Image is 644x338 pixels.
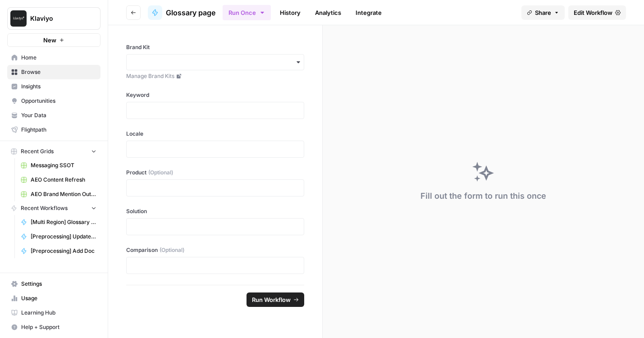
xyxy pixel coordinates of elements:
button: New [7,33,100,47]
label: Keyword [126,91,304,99]
a: Settings [7,277,100,291]
span: AEO Brand Mention Outreach [31,190,96,198]
span: Browse [21,68,96,76]
label: Product [126,169,304,177]
span: [Preprocessing] Add Doc [31,247,96,255]
a: Usage [7,291,100,306]
span: Usage [21,294,96,302]
a: [Preprocessing] Add Doc [17,244,100,258]
button: Workspace: Klaviyo [7,7,100,30]
span: Settings [21,280,96,288]
span: New [43,36,56,45]
button: Help + Support [7,320,100,334]
span: (Optional) [148,169,173,177]
span: Edit Workflow [574,8,612,17]
span: Share [535,8,551,17]
a: AEO Brand Mention Outreach [17,187,100,201]
span: Messaging SSOT [31,161,96,169]
label: Brand Kit [126,43,304,51]
a: Manage Brand Kits [126,72,304,80]
span: AEO Content Refresh [31,176,96,184]
span: Klaviyo [30,14,85,23]
a: Your Data [7,108,100,123]
a: Integrate [350,5,387,20]
a: Learning Hub [7,306,100,320]
button: Run Once [223,5,271,20]
span: Your Data [21,111,96,119]
a: Messaging SSOT [17,158,100,173]
label: Comparison [126,246,304,254]
button: Share [521,5,565,20]
a: Opportunities [7,94,100,108]
a: History [274,5,306,20]
a: Browse [7,65,100,79]
a: Insights [7,79,100,94]
span: Opportunities [21,97,96,105]
span: Help + Support [21,323,96,331]
a: AEO Content Refresh [17,173,100,187]
span: Home [21,54,96,62]
a: Edit Workflow [568,5,626,20]
span: Flightpath [21,126,96,134]
img: Klaviyo Logo [10,10,27,27]
span: Recent Workflows [21,204,68,212]
a: Analytics [310,5,347,20]
span: Recent Grids [21,147,54,155]
span: (Optional) [160,246,184,254]
span: Glossary page [166,7,215,18]
a: [Multi Region] Glossary Page [17,215,100,229]
div: Fill out the form to run this once [420,190,546,202]
label: Locale [126,130,304,138]
span: [Multi Region] Glossary Page [31,218,96,226]
span: Learning Hub [21,309,96,317]
a: Flightpath [7,123,100,137]
button: Recent Workflows [7,201,100,215]
span: Insights [21,82,96,91]
button: Recent Grids [7,145,100,158]
a: Home [7,50,100,65]
button: Run Workflow [247,292,304,307]
span: [Preprocessing] Update SSOT [31,233,96,241]
a: Glossary page [148,5,215,20]
label: Solution [126,207,304,215]
a: [Preprocessing] Update SSOT [17,229,100,244]
span: Run Workflow [252,295,291,304]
